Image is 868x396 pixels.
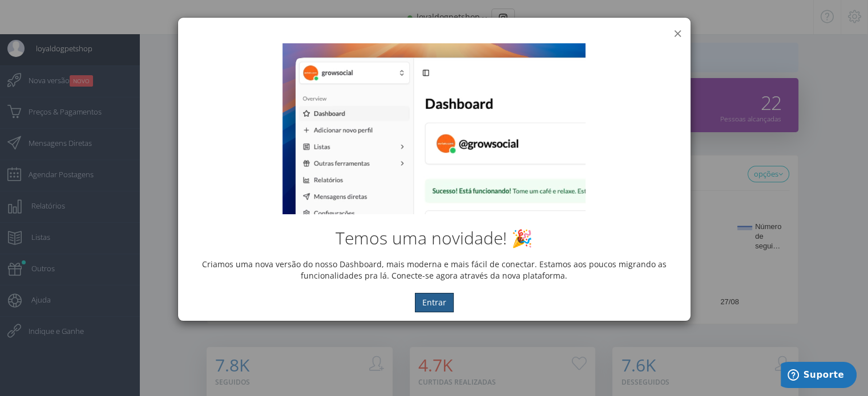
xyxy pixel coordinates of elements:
iframe: Abre um widget para que você possa encontrar mais informações [781,362,857,390]
p: Criamos uma nova versão do nosso Dashboard, mais moderna e mais fácil de conectar. Estamos aos po... [187,259,682,281]
button: × [673,26,682,41]
h2: Temos uma novidade! 🎉 [187,228,682,247]
img: New Dashboard [282,43,585,214]
button: Entrar [415,293,454,312]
